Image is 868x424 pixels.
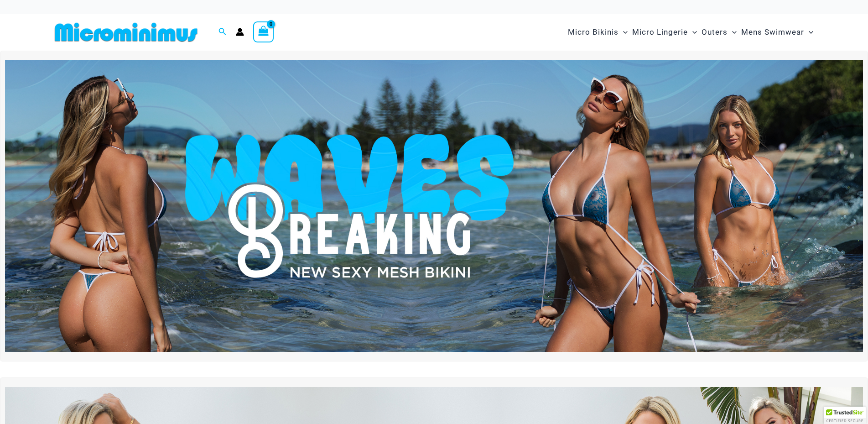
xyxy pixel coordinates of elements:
nav: Site Navigation [564,17,817,47]
a: Micro LingerieMenu ToggleMenu Toggle [630,18,699,46]
img: Waves Breaking Ocean Bikini Pack [5,60,863,352]
a: Micro BikinisMenu ToggleMenu Toggle [566,18,630,46]
span: Menu Toggle [619,21,628,44]
a: Search icon link [218,26,227,38]
span: Mens Swimwear [741,21,804,44]
a: Account icon link [236,28,244,36]
span: Micro Bikinis [568,21,619,44]
span: Menu Toggle [688,21,697,44]
a: Mens SwimwearMenu ToggleMenu Toggle [739,18,816,46]
span: Menu Toggle [804,21,813,44]
a: OutersMenu ToggleMenu Toggle [699,18,739,46]
span: Outers [702,21,728,44]
div: TrustedSite Certified [824,407,866,424]
a: View Shopping Cart, empty [253,21,274,42]
span: Menu Toggle [728,21,737,44]
img: MM SHOP LOGO FLAT [51,22,201,42]
span: Micro Lingerie [632,21,688,44]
